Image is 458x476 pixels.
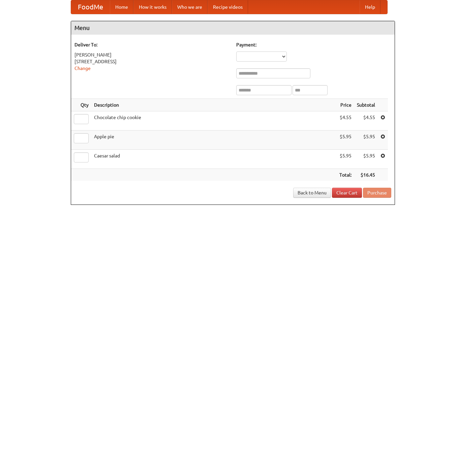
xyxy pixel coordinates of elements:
[91,99,337,111] th: Description
[363,188,391,198] button: Purchase
[293,188,331,198] a: Back to Menu
[71,21,395,35] h4: Menu
[74,41,230,48] h5: Deliver To:
[354,111,378,131] td: $4.55
[337,131,354,150] td: $5.95
[354,99,378,111] th: Subtotal
[74,51,230,58] div: [PERSON_NAME]
[236,41,391,48] h5: Payment:
[172,0,208,14] a: Who we are
[337,150,354,169] td: $5.95
[71,99,91,111] th: Qty
[91,131,337,150] td: Apple pie
[91,150,337,169] td: Caesar salad
[354,169,378,181] th: $16.45
[110,0,133,14] a: Home
[74,58,230,65] div: [STREET_ADDRESS]
[337,169,354,181] th: Total:
[133,0,172,14] a: How it works
[354,131,378,150] td: $5.95
[337,111,354,131] td: $4.55
[332,188,362,198] a: Clear Cart
[74,66,91,71] a: Change
[354,150,378,169] td: $5.95
[71,0,110,14] a: FoodMe
[360,0,380,14] a: Help
[337,99,354,111] th: Price
[91,111,337,131] td: Chocolate chip cookie
[208,0,248,14] a: Recipe videos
